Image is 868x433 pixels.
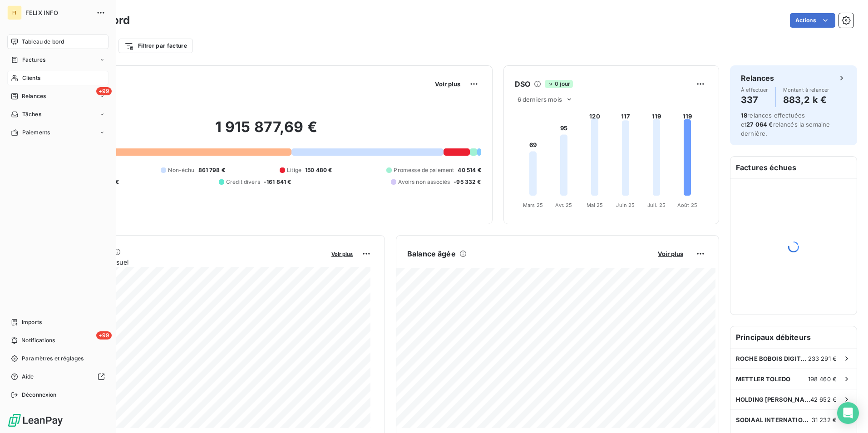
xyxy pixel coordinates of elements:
span: 18 [741,112,747,119]
span: Clients [22,74,40,82]
a: Aide [7,369,108,384]
button: Voir plus [329,250,355,258]
tspan: Mars 25 [523,202,543,208]
img: Logo LeanPay [7,413,64,428]
span: 198 460 € [808,375,837,383]
span: METTLER TOLEDO [736,375,790,383]
tspan: Mai 25 [586,202,603,208]
span: ROCHE BOBOIS DIGITAL SERVICES [736,355,808,362]
span: -95 332 € [454,178,481,186]
span: Paramètres et réglages [22,354,84,363]
span: Voir plus [331,251,353,257]
tspan: Juin 25 [616,202,635,208]
h6: Factures échues [730,157,857,178]
tspan: Avr. 25 [555,202,572,208]
h6: Relances [741,73,774,84]
span: 233 291 € [808,355,837,362]
span: Tableau de bord [22,38,64,46]
span: Chiffre d'affaires mensuel [51,257,325,267]
span: 40 514 € [458,166,481,174]
span: Aide [22,373,34,381]
tspan: Juil. 25 [647,202,666,208]
span: Factures [22,56,45,64]
h4: 337 [741,93,768,107]
span: relances effectuées et relancés la semaine dernière. [741,112,830,137]
span: Litige [287,166,301,174]
span: 861 798 € [198,166,225,174]
h4: 883,2 k € [783,93,829,107]
a: Imports [7,315,108,330]
span: Avoirs non associés [398,178,450,186]
span: 150 480 € [305,166,332,174]
a: Paiements [7,125,108,140]
span: Relances [22,92,46,100]
a: Factures [7,53,108,67]
span: Notifications [21,336,55,344]
span: +99 [96,87,112,95]
span: Voir plus [435,80,460,88]
span: Paiements [22,128,50,137]
h6: Balance âgée [407,248,456,259]
h2: 1 915 877,69 € [51,118,481,145]
span: Non-échu [168,166,194,174]
button: Actions [790,13,835,28]
a: +99Relances [7,89,108,103]
span: Crédit divers [226,178,260,186]
span: HOLDING [PERSON_NAME] [736,396,810,403]
span: Imports [22,318,42,326]
span: Montant à relancer [783,87,829,93]
span: À effectuer [741,87,768,93]
h6: DSO [515,79,530,89]
div: Open Intercom Messenger [837,402,859,424]
span: 6 derniers mois [518,96,562,103]
tspan: Août 25 [677,202,697,208]
h6: Principaux débiteurs [730,326,857,348]
button: Voir plus [655,250,686,258]
span: +99 [96,331,112,340]
a: Tableau de bord [7,34,108,49]
span: 31 232 € [812,416,837,423]
span: SODIAAL INTERNATIONAL [736,416,812,423]
span: 0 jour [545,80,573,88]
button: Voir plus [432,80,463,88]
span: -161 841 € [264,178,291,186]
span: Déconnexion [22,391,57,399]
a: Paramètres et réglages [7,351,108,366]
span: Promesse de paiement [394,166,454,174]
a: Tâches [7,107,108,122]
span: 27 064 € [746,121,773,128]
button: Filtrer par facture [118,39,193,53]
span: 42 652 € [810,396,837,403]
a: Clients [7,71,108,85]
span: Tâches [22,110,41,118]
div: FI [7,5,22,20]
span: FELIX INFO [25,9,91,16]
span: Voir plus [658,250,683,257]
